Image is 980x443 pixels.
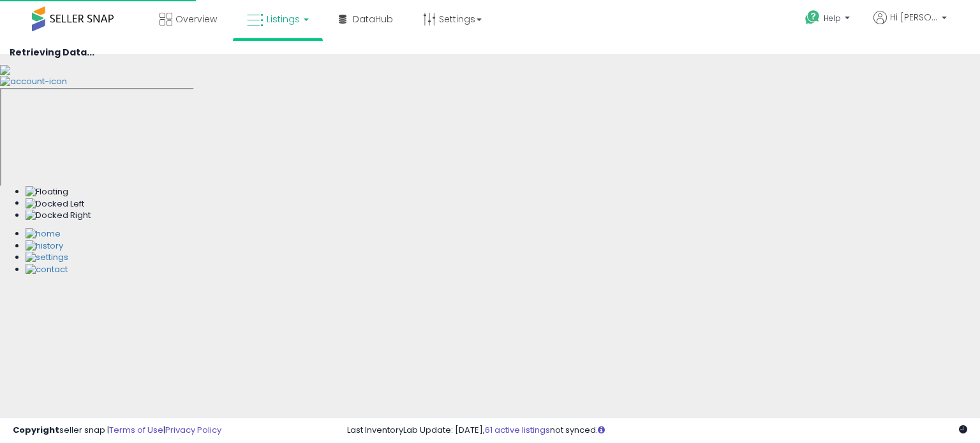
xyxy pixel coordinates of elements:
img: History [26,240,63,252]
img: Settings [26,252,68,264]
span: DataHub [353,13,393,25]
img: Floating [26,186,68,198]
span: Hi [PERSON_NAME] [890,11,938,24]
h4: Retrieving Data... [10,48,970,57]
img: Home [26,228,61,240]
img: Contact [26,264,68,276]
span: Overview [175,13,217,25]
img: Docked Right [26,210,91,222]
a: Hi [PERSON_NAME] [873,11,947,40]
span: Listings [267,13,300,25]
img: Docked Left [26,198,84,210]
i: Get Help [805,10,820,25]
span: Help [824,13,841,24]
